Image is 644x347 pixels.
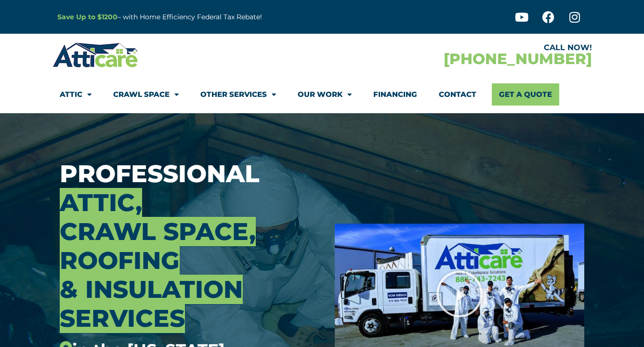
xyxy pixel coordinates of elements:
a: Financing [373,83,417,106]
a: Contact [439,83,476,106]
span: Attic, Crawl Space, Roofing [60,188,256,275]
nav: Menu [60,83,585,106]
a: Other Services [200,83,276,106]
p: – with Home Efficiency Federal Tax Rebate! [57,12,369,23]
a: Save Up to $1200 [57,13,118,21]
a: Attic [60,83,92,106]
div: CALL NOW! [322,44,592,52]
div: Play Video [435,270,484,318]
span: & Insulation Services [60,275,243,333]
a: Our Work [298,83,352,106]
a: Get A Quote [492,83,559,106]
a: Crawl Space [113,83,179,106]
